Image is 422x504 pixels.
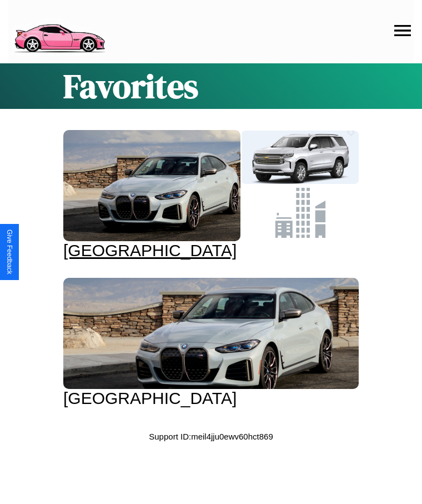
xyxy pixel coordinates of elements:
div: Give Feedback [6,229,13,275]
h1: Favorites [63,63,359,109]
div: [GEOGRAPHIC_DATA] [63,389,359,408]
div: [GEOGRAPHIC_DATA] [63,241,359,260]
img: logo [8,6,110,56]
p: Support ID: meil4jju0ewv60hct869 [149,429,273,444]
